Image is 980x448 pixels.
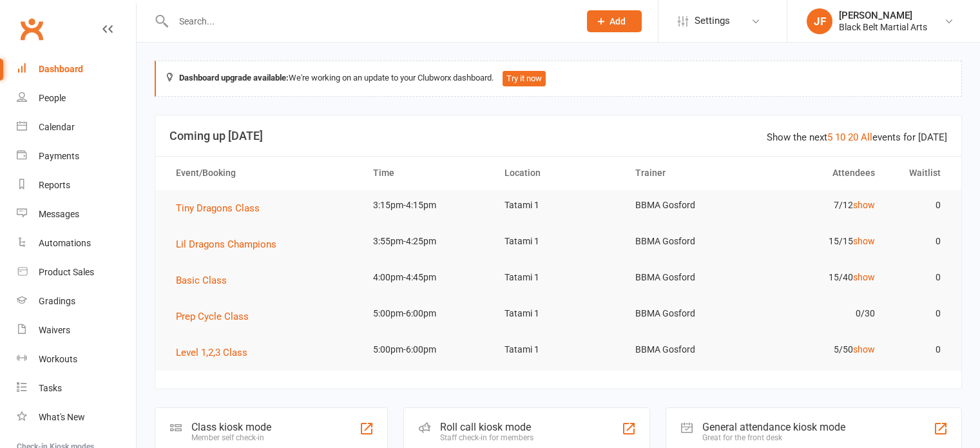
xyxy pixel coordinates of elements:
[755,157,887,190] th: Attendees
[835,131,845,143] a: 10
[624,190,755,220] td: BBMA Gosford
[610,16,626,26] span: Add
[176,202,260,214] span: Tiny Dragons Class
[807,8,832,34] div: JF
[839,21,927,33] div: Black Belt Martial Arts
[503,71,546,86] button: Try it now
[440,433,533,442] div: Staff check-in for members
[755,335,887,365] td: 5/50
[191,421,271,433] div: Class kiosk mode
[39,325,70,335] div: Waivers
[39,267,94,277] div: Product Sales
[164,157,361,190] th: Event/Booking
[39,412,85,422] div: What's New
[702,421,845,433] div: General attendance kiosk mode
[853,344,875,355] a: show
[191,433,271,442] div: Member self check-in
[169,130,947,142] h3: Coming up [DATE]
[361,157,493,190] th: Time
[17,200,136,229] a: Messages
[17,374,136,403] a: Tasks
[624,262,755,293] td: BBMA Gosford
[17,258,136,287] a: Product Sales
[887,335,952,365] td: 0
[493,298,624,329] td: Tatami 1
[493,262,624,293] td: Tatami 1
[39,64,83,74] div: Dashboard
[17,171,136,200] a: Reports
[17,316,136,345] a: Waivers
[493,226,624,257] td: Tatami 1
[176,237,285,252] button: Lil Dragons Champions
[176,345,256,360] button: Level 1,2,3 Class
[755,226,887,257] td: 15/15
[624,335,755,365] td: BBMA Gosford
[176,311,249,322] span: Prep Cycle Class
[39,151,79,161] div: Payments
[17,113,136,142] a: Calendar
[39,296,75,306] div: Gradings
[755,262,887,293] td: 15/40
[15,13,48,45] a: Clubworx
[17,84,136,113] a: People
[361,190,493,220] td: 3:15pm-4:15pm
[493,190,624,220] td: Tatami 1
[853,272,875,282] a: show
[702,433,845,442] div: Great for the front desk
[493,335,624,365] td: Tatami 1
[17,403,136,432] a: What's New
[39,180,70,190] div: Reports
[493,157,624,190] th: Location
[39,354,77,364] div: Workouts
[169,12,570,30] input: Search...
[887,226,952,257] td: 0
[17,229,136,258] a: Automations
[176,309,258,324] button: Prep Cycle Class
[39,122,75,132] div: Calendar
[887,190,952,220] td: 0
[17,345,136,374] a: Workouts
[17,55,136,84] a: Dashboard
[155,61,962,97] div: We're working on an update to your Clubworx dashboard.
[887,298,952,329] td: 0
[887,157,952,190] th: Waitlist
[587,10,642,32] button: Add
[887,262,952,293] td: 0
[827,131,832,143] a: 5
[361,335,493,365] td: 5:00pm-6:00pm
[624,157,755,190] th: Trainer
[755,298,887,329] td: 0/30
[624,298,755,329] td: BBMA Gosford
[176,347,247,358] span: Level 1,2,3 Class
[848,131,858,143] a: 20
[176,239,276,250] span: Lil Dragons Champions
[839,10,927,21] div: [PERSON_NAME]
[361,262,493,293] td: 4:00pm-4:45pm
[39,383,62,393] div: Tasks
[624,226,755,257] td: BBMA Gosford
[176,200,269,216] button: Tiny Dragons Class
[861,131,872,143] a: All
[361,298,493,329] td: 5:00pm-6:00pm
[39,93,66,103] div: People
[695,6,730,35] span: Settings
[17,287,136,316] a: Gradings
[39,209,79,219] div: Messages
[39,238,91,248] div: Automations
[767,130,947,145] div: Show the next events for [DATE]
[440,421,533,433] div: Roll call kiosk mode
[176,275,227,286] span: Basic Class
[853,236,875,246] a: show
[755,190,887,220] td: 7/12
[179,73,289,83] strong: Dashboard upgrade available:
[853,200,875,210] a: show
[361,226,493,257] td: 3:55pm-4:25pm
[17,142,136,171] a: Payments
[176,273,236,288] button: Basic Class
